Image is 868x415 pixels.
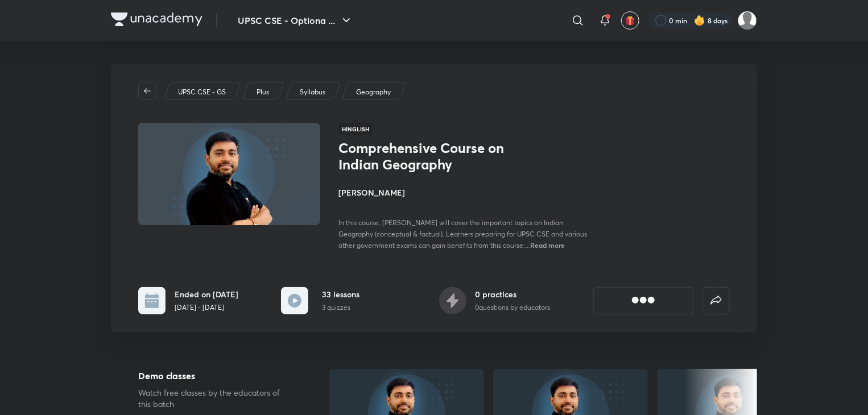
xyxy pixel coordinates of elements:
[356,87,391,97] p: Geography
[138,387,293,410] p: Watch free classes by the educators of this batch
[322,302,359,313] p: 3 quizzes
[593,287,693,314] button: [object Object]
[338,186,593,198] h4: [PERSON_NAME]
[702,287,730,314] button: false
[625,15,635,26] img: avatar
[322,288,359,300] h6: 33 lessons
[138,369,293,383] h5: Demo classes
[621,11,639,30] button: avatar
[694,15,705,26] img: streak
[255,87,271,97] a: Plus
[176,87,228,97] a: UPSC CSE - GS
[300,87,325,97] p: Syllabus
[111,13,202,29] a: Company Logo
[111,13,202,26] img: Company Logo
[338,218,587,250] span: In this course, [PERSON_NAME] will cover the important topics on Indian Geography (conceptual & f...
[476,302,551,313] p: 0 questions by educators
[476,288,551,300] h6: 0 practices
[338,140,524,173] h1: Comprehensive Course on Indian Geography
[178,87,226,97] p: UPSC CSE - GS
[257,87,269,97] p: Plus
[738,11,757,30] img: SP
[298,87,328,97] a: Syllabus
[354,87,393,97] a: Geography
[175,302,238,313] p: [DATE] - [DATE]
[175,288,238,300] h6: Ended on [DATE]
[530,240,565,250] span: Read more
[137,122,322,226] img: Thumbnail
[338,123,373,135] span: Hinglish
[231,9,360,32] button: UPSC CSE - Optiona ...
